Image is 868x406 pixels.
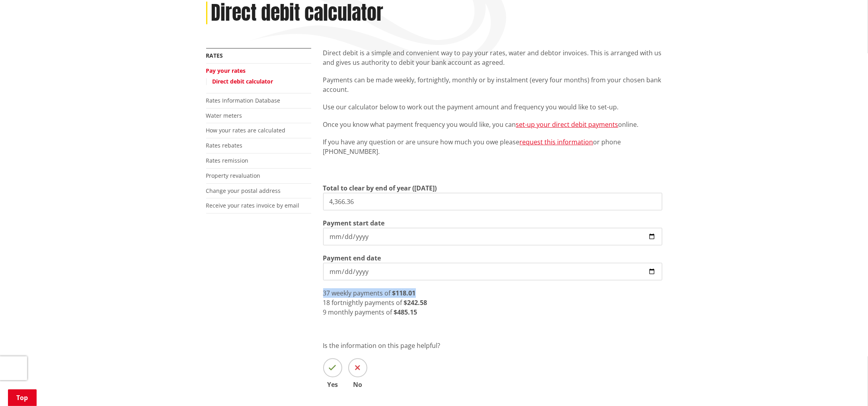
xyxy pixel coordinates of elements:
[332,289,391,297] span: weekly payments of
[404,298,427,307] strong: $242.58
[323,298,330,307] span: 18
[206,187,281,194] a: Change your postal address
[206,67,246,74] a: Pay your rates
[323,218,385,228] label: Payment start date
[206,52,223,59] a: Rates
[323,289,330,297] span: 37
[213,78,273,85] a: Direct debit calculator
[206,97,281,104] a: Rates Information Database
[392,289,416,297] strong: $118.01
[516,120,618,129] a: set-up your direct debit payments
[8,389,37,406] a: Top
[323,137,662,156] p: If you have any question or are unsure how much you owe please or phone [PHONE_NUMBER].
[831,373,860,401] iframe: Messenger Launcher
[206,112,242,119] a: Water meters
[206,142,243,149] a: Rates rebates
[323,102,662,112] p: Use our calculator below to work out the payment amount and frequency you would like to set-up.
[323,120,662,129] p: Once you know what payment frequency you would like, you can online.
[394,308,417,317] strong: $485.15
[206,126,286,134] a: How your rates are calculated
[211,2,384,25] h1: Direct debit calculator
[332,298,402,307] span: fortnightly payments of
[348,381,367,388] span: No
[323,253,381,263] label: Payment end date
[206,202,300,209] a: Receive your rates invoice by email
[323,381,342,388] span: Yes
[206,157,249,164] a: Rates remission
[323,341,662,350] p: Is the information on this page helpful?
[520,138,593,146] a: request this information
[323,75,662,94] p: Payments can be made weekly, fortnightly, monthly or by instalment (every four months) from your ...
[323,308,327,317] span: 9
[323,183,437,193] label: Total to clear by end of year ([DATE])
[328,308,392,317] span: monthly payments of
[206,172,261,179] a: Property revaluation
[323,48,662,67] p: Direct debit is a simple and convenient way to pay your rates, water and debtor invoices. This is...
